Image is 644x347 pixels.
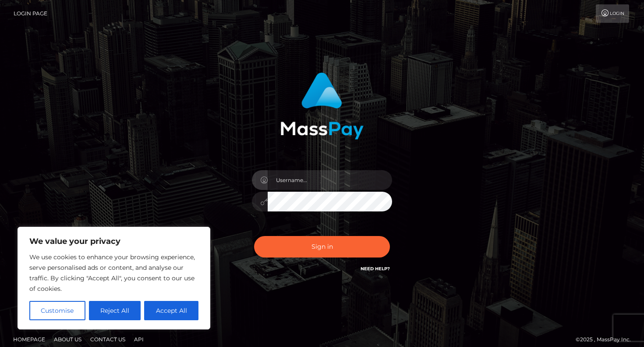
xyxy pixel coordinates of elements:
[29,236,198,247] p: We value your privacy
[268,170,392,190] input: Username...
[361,266,390,272] a: Need Help?
[280,72,364,140] img: MassPay Login
[131,333,147,346] a: API
[50,333,85,346] a: About Us
[29,252,198,294] p: We use cookies to enhance your browsing experience, serve personalised ads or content, and analys...
[89,301,141,320] button: Reject All
[29,301,85,320] button: Customise
[87,333,129,346] a: Contact Us
[10,333,49,346] a: Homepage
[14,4,47,23] a: Login Page
[576,335,637,344] div: © 2025 , MassPay Inc.
[596,4,629,23] a: Login
[18,227,210,329] div: We value your privacy
[144,301,198,320] button: Accept All
[254,236,390,258] button: Sign in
